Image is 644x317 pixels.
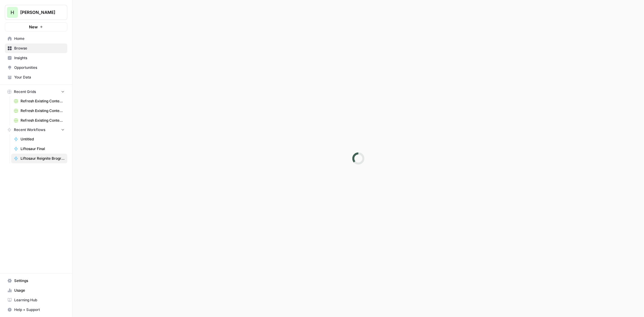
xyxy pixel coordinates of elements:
span: Your Data [14,75,65,80]
a: Browse [5,43,67,53]
span: Home [14,36,65,41]
span: Insights [14,55,65,61]
a: Refresh Existing Content [DATE] Deleted AEO, doesn't work now [11,106,67,116]
button: Help + Support [5,305,67,315]
span: Untitled [21,136,65,142]
span: Refresh Existing Content (1) [21,98,65,104]
button: Workspace: Hasbrook [5,5,67,20]
a: Your Data [5,72,67,82]
span: Recent Workflows [14,127,45,133]
a: Liftosaur Reignite Brogress [11,154,67,163]
a: Refresh Existing Content Only Based on SERP [11,116,67,125]
span: Settings [14,278,65,283]
span: Browse [14,46,65,51]
a: Home [5,34,67,43]
a: Opportunities [5,63,67,72]
span: H [11,9,14,16]
span: New [29,24,38,30]
a: Liftosaur Final [11,144,67,154]
a: Insights [5,53,67,63]
span: Recent Grids [14,89,36,94]
a: Untitled [11,134,67,144]
span: Liftosaur Reignite Brogress [21,156,65,161]
span: Usage [14,288,65,293]
button: New [5,22,67,31]
a: Refresh Existing Content (1) [11,96,67,106]
button: Recent Workflows [5,125,67,134]
a: Usage [5,286,67,295]
span: Refresh Existing Content Only Based on SERP [21,118,65,123]
span: Liftosaur Final [21,146,65,152]
span: Learning Hub [14,297,65,303]
span: [PERSON_NAME] [20,9,57,15]
a: Settings [5,276,67,286]
span: Refresh Existing Content [DATE] Deleted AEO, doesn't work now [21,108,65,114]
a: Learning Hub [5,295,67,305]
button: Recent Grids [5,87,67,96]
span: Opportunities [14,65,65,70]
span: Help + Support [14,307,65,312]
